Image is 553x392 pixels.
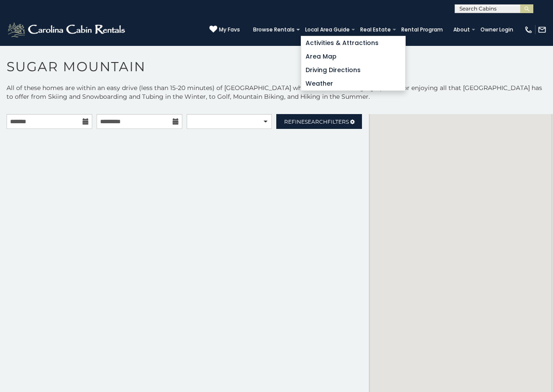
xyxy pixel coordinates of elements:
[301,36,405,50] a: Activities & Attractions
[276,114,362,129] a: RefineSearchFilters
[301,50,405,63] a: Area Map
[524,25,533,34] img: phone-regular-white.png
[301,63,405,77] a: Driving Directions
[397,24,447,36] a: Rental Program
[301,24,354,36] a: Local Area Guide
[284,118,349,125] span: Refine Filters
[219,26,240,34] span: My Favs
[449,24,474,36] a: About
[305,118,327,125] span: Search
[476,24,518,36] a: Owner Login
[209,25,240,34] a: My Favs
[249,24,299,36] a: Browse Rentals
[7,21,128,38] img: White-1-2.png
[356,24,395,36] a: Real Estate
[538,25,546,34] img: mail-regular-white.png
[301,77,405,90] a: Weather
